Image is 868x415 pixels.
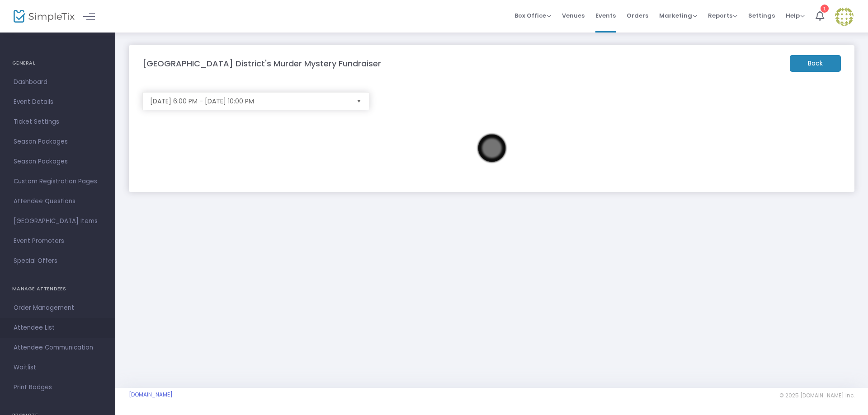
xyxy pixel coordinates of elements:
[353,93,365,110] button: Select
[150,97,349,106] span: [DATE] 6:00 PM - [DATE] 10:00 PM
[14,76,102,88] span: Dashboard
[12,280,103,298] h4: MANAGE ATTENDEES
[779,392,854,399] span: © 2025 [DOMAIN_NAME] Inc.
[14,96,102,108] span: Event Details
[748,4,775,27] span: Settings
[562,4,585,27] span: Venues
[786,11,805,20] span: Help
[14,196,102,207] span: Attendee Questions
[129,391,173,398] a: [DOMAIN_NAME]
[14,116,102,128] span: Ticket Settings
[14,235,102,247] span: Event Promoters
[14,342,102,354] span: Attendee Communication
[659,11,697,20] span: Marketing
[142,114,841,182] iframe: seating chart
[790,55,841,72] m-button: Back
[14,176,102,187] span: Custom Registration Pages
[627,4,648,27] span: Orders
[14,322,102,334] span: Attendee List
[821,5,829,13] div: 1
[595,4,616,27] span: Events
[14,382,102,393] span: Print Badges
[14,215,102,227] span: [GEOGRAPHIC_DATA] Items
[14,136,102,148] span: Season Packages
[708,11,737,20] span: Reports
[142,57,381,70] m-panel-title: [GEOGRAPHIC_DATA] District's Murder Mystery Fundraiser
[12,54,103,72] h4: GENERAL
[14,362,102,373] span: Waitlist
[514,11,551,20] span: Box Office
[14,255,102,267] span: Special Offers
[14,156,102,168] span: Season Packages
[14,302,102,314] span: Order Management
